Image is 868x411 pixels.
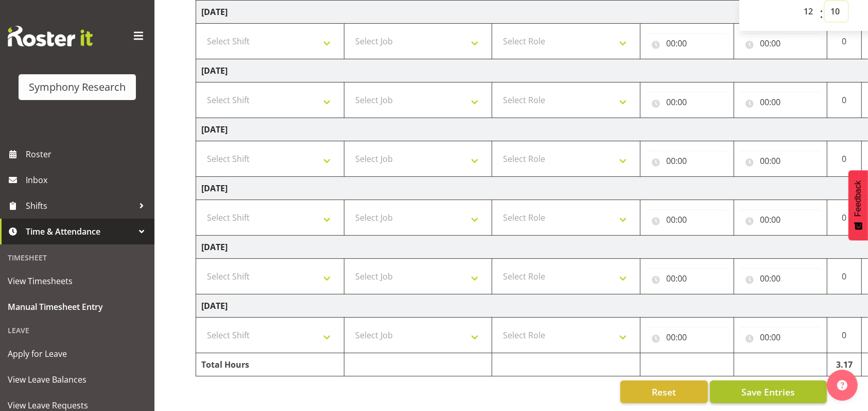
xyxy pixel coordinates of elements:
input: Click to select... [739,33,822,54]
img: Rosterit website logo [8,26,93,46]
input: Click to select... [646,327,728,348]
input: Click to select... [646,33,728,54]
span: Manual Timesheet Entry [8,299,147,315]
input: Click to select... [739,151,822,171]
span: Apply for Leave [8,346,147,361]
span: Save Entries [741,385,795,399]
input: Click to select... [739,268,822,289]
a: View Leave Balances [3,367,152,392]
td: 0 [827,141,862,177]
td: 0 [827,24,862,59]
input: Click to select... [739,92,822,112]
a: Apply for Leave [3,341,152,367]
span: Time & Attendance [26,224,134,239]
input: Click to select... [739,327,822,348]
a: Manual Timesheet Entry [3,294,152,320]
td: 0 [827,318,862,353]
td: 0 [827,83,862,118]
input: Click to select... [646,151,728,171]
div: Symphony Research [29,79,126,95]
button: Feedback - Show survey [848,170,868,240]
td: 0 [827,200,862,236]
div: Leave [3,320,152,341]
button: Reset [620,381,708,403]
td: 3.17 [827,353,862,376]
span: Feedback [854,180,863,217]
input: Click to select... [646,268,728,289]
span: Reset [652,385,676,399]
span: Shifts [26,198,134,213]
button: Save Entries [710,381,827,403]
a: View Timesheets [3,268,152,294]
td: 0 [827,259,862,294]
input: Click to select... [646,92,728,112]
div: Timesheet [3,247,152,268]
input: Click to select... [739,209,822,230]
span: Roster [26,146,149,162]
input: Click to select... [646,209,728,230]
td: Total Hours [196,353,344,376]
img: help-xxl-2.png [837,380,847,390]
span: : [820,1,823,27]
span: View Timesheets [8,273,147,289]
span: View Leave Balances [8,372,147,387]
span: Inbox [26,172,149,188]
